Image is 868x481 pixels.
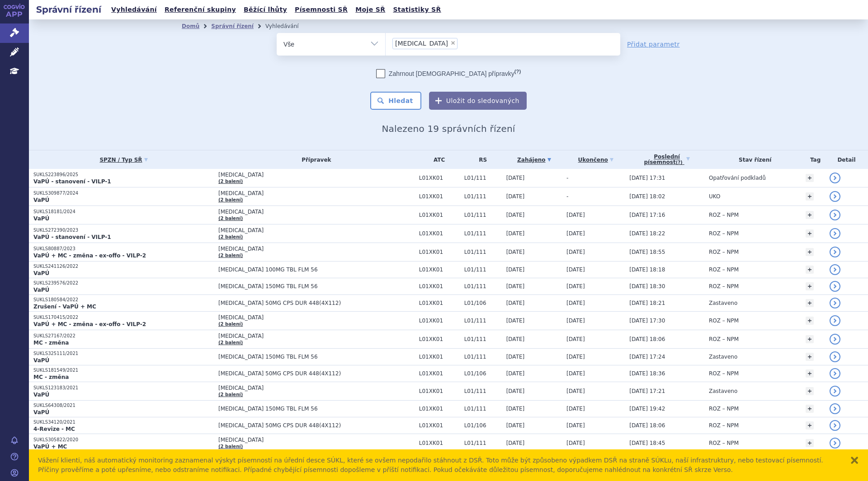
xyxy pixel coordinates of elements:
[33,190,214,196] p: SUKLS309877/2024
[830,315,840,326] a: detail
[566,336,585,342] span: [DATE]
[29,3,108,16] h2: Správní řízení
[566,154,625,166] a: Ukončeno
[33,374,69,380] strong: MC - změna
[218,333,415,339] span: [MEDICAL_DATA]
[566,406,585,412] span: [DATE]
[33,252,146,259] strong: VaPÚ + MC - změna - ex-offo - VILP-2
[464,249,502,255] span: L01/111
[218,370,415,377] span: [MEDICAL_DATA] 50MG CPS DUR 448(4X112)
[830,368,840,379] a: detail
[830,210,840,220] a: detail
[33,392,49,398] strong: VaPÚ
[566,422,585,429] span: [DATE]
[709,249,739,255] span: ROZ – NPM
[506,154,562,166] a: Zahájeno
[265,19,311,33] li: Vyhledávání
[33,197,49,203] strong: VaPÚ
[506,440,525,446] span: [DATE]
[676,160,683,165] abbr: (?)
[218,197,243,202] a: (2 balení)
[629,318,665,324] span: [DATE] 17:30
[709,283,739,290] span: ROZ – NPM
[629,440,665,446] span: [DATE] 18:45
[218,253,243,258] a: (2 balení)
[806,317,814,325] a: +
[218,314,415,321] span: [MEDICAL_DATA]
[506,212,525,218] span: [DATE]
[419,354,460,360] span: L01XK01
[801,150,825,169] th: Tag
[33,209,214,215] p: SUKLS18181/2024
[419,406,460,412] span: L01XK01
[464,175,502,181] span: L01/111
[33,314,214,321] p: SUKLS170415/2022
[33,444,67,450] strong: VaPÚ + MC
[709,175,766,181] span: Opatřování podkladů
[33,409,49,416] strong: VaPÚ
[566,370,585,377] span: [DATE]
[506,422,525,429] span: [DATE]
[830,351,840,362] a: detail
[506,283,525,290] span: [DATE]
[450,40,456,46] span: ×
[218,234,243,239] a: (2 balení)
[830,247,840,257] a: detail
[33,350,214,357] p: SUKLS325111/2021
[419,318,460,324] span: L01XK01
[33,437,214,443] p: SUKLS305822/2020
[806,369,814,378] a: +
[33,178,111,185] strong: VaPÚ - stanovení - VILP-1
[806,387,814,395] a: +
[218,266,415,273] span: [MEDICAL_DATA] 100MG TBL FLM 56
[566,212,585,218] span: [DATE]
[33,227,214,233] p: SUKLS272390/2023
[629,150,704,169] a: Poslednípísemnost(?)
[429,92,527,110] button: Uložit do sledovaných
[162,4,239,16] a: Referenční skupiny
[419,230,460,237] span: L01XK01
[709,266,739,273] span: ROZ – NPM
[506,266,525,273] span: [DATE]
[514,69,521,75] abbr: (?)
[566,266,585,273] span: [DATE]
[419,249,460,255] span: L01XK01
[629,300,665,306] span: [DATE] 18:21
[709,370,739,377] span: ROZ – NPM
[830,281,840,292] a: detail
[566,354,585,360] span: [DATE]
[506,175,525,181] span: [DATE]
[566,175,568,181] span: -
[33,321,146,327] strong: VaPÚ + MC - změna - ex-offo - VILP-2
[33,402,214,409] p: SUKLS64308/2021
[806,229,814,238] a: +
[830,173,840,183] a: detail
[830,264,840,275] a: detail
[806,192,814,201] a: +
[108,4,160,16] a: Vyhledávání
[806,335,814,343] a: +
[292,4,350,16] a: Písemnosti SŘ
[709,230,739,237] span: ROZ – NPM
[506,318,525,324] span: [DATE]
[629,283,665,290] span: [DATE] 18:30
[464,354,502,360] span: L01/111
[464,388,502,394] span: L01/111
[566,318,585,324] span: [DATE]
[419,388,460,394] span: L01XK01
[419,175,460,181] span: L01XK01
[704,150,801,169] th: Stav řízení
[629,354,665,360] span: [DATE] 17:24
[464,266,502,273] span: L01/111
[506,370,525,377] span: [DATE]
[709,422,739,429] span: ROZ – NPM
[806,405,814,413] a: +
[806,248,814,256] a: +
[830,191,840,202] a: detail
[419,300,460,306] span: L01XK01
[830,438,840,448] a: detail
[464,283,502,290] span: L01/111
[464,230,502,237] span: L01/111
[182,23,199,29] a: Domů
[566,283,585,290] span: [DATE]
